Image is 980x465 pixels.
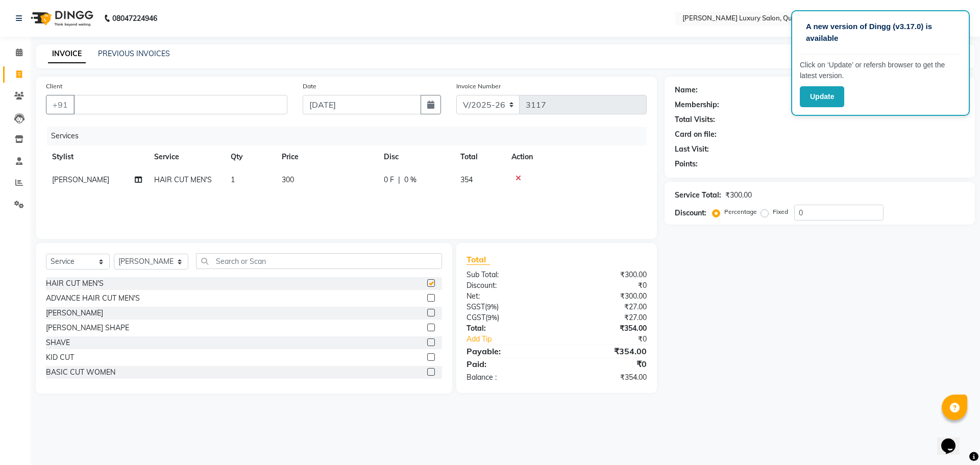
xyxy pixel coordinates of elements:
div: Balance : [459,372,556,383]
div: KID CUT [46,352,74,363]
div: Last Visit: [675,144,709,155]
div: HAIR CUT MEN'S [46,278,104,289]
input: Search or Scan [196,253,442,269]
th: Total [454,145,505,168]
div: Total Visits: [675,114,715,125]
th: Price [276,145,378,168]
button: Update [800,86,844,107]
div: ( ) [459,302,556,312]
th: Disc [378,145,454,168]
div: ( ) [459,312,556,323]
div: Membership: [675,100,719,110]
div: [PERSON_NAME] [46,308,103,319]
span: | [398,175,400,185]
div: Paid: [459,358,556,370]
div: ₹300.00 [556,270,654,280]
div: Card on file: [675,129,717,140]
button: +91 [46,95,75,114]
a: Add Tip [459,334,573,345]
a: PREVIOUS INVOICES [98,49,170,58]
div: Payable: [459,345,556,357]
th: Action [505,145,647,168]
th: Stylist [46,145,148,168]
div: ₹354.00 [556,372,654,383]
div: ₹27.00 [556,312,654,323]
th: Qty [225,145,276,168]
div: ₹0 [573,334,654,345]
div: Discount: [459,280,556,291]
div: Name: [675,85,698,95]
div: Points: [675,159,698,169]
label: Invoice Number [456,82,501,91]
div: ₹0 [556,358,654,370]
div: Net: [459,291,556,302]
p: A new version of Dingg (v3.17.0) is available [806,21,955,44]
div: ADVANCE HAIR CUT MEN'S [46,293,140,304]
div: ₹0 [556,280,654,291]
div: Discount: [675,208,706,218]
div: ₹354.00 [556,345,654,357]
span: 0 F [384,175,394,185]
div: [PERSON_NAME] SHAPE [46,323,129,333]
span: 354 [460,175,473,184]
span: [PERSON_NAME] [52,175,109,184]
div: ₹300.00 [725,190,752,201]
div: Total: [459,323,556,334]
span: 300 [282,175,294,184]
span: 0 % [404,175,416,185]
label: Client [46,82,62,91]
span: 9% [487,313,497,322]
b: 08047224946 [112,4,157,33]
th: Service [148,145,225,168]
div: ₹27.00 [556,302,654,312]
img: logo [26,4,96,33]
div: ₹354.00 [556,323,654,334]
label: Date [303,82,316,91]
input: Search by Name/Mobile/Email/Code [73,95,287,114]
a: INVOICE [48,45,86,63]
div: Services [47,127,654,145]
div: BASIC CUT WOMEN [46,367,115,378]
div: ₹300.00 [556,291,654,302]
div: Sub Total: [459,270,556,280]
span: CGST [467,313,485,322]
div: Service Total: [675,190,721,201]
span: 1 [231,175,235,184]
span: 9% [487,303,497,311]
div: SHAVE [46,337,70,348]
p: Click on ‘Update’ or refersh browser to get the latest version. [800,60,961,81]
span: Total [467,254,490,265]
label: Percentage [724,207,757,216]
span: SGST [467,302,485,311]
label: Fixed [773,207,788,216]
iframe: chat widget [937,424,970,455]
span: HAIR CUT MEN'S [154,175,212,184]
